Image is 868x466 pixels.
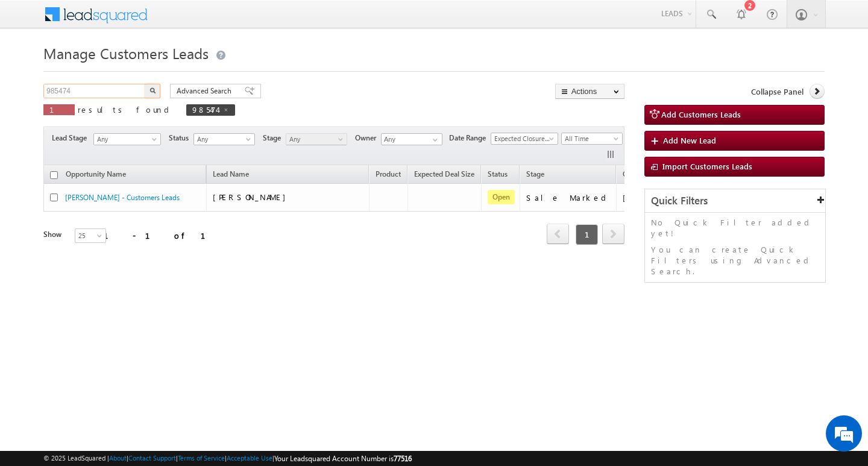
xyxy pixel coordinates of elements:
[491,133,558,145] a: Expected Closure Date
[414,169,474,178] span: Expected Deal Size
[227,454,272,462] a: Acceptable Use
[449,133,491,143] span: Date Range
[645,189,825,213] div: Quick Filters
[192,104,217,115] span: 985474
[555,84,624,99] button: Actions
[661,109,741,119] span: Add Customers Leads
[488,190,515,204] span: Open
[75,230,107,241] span: 25
[169,133,193,143] span: Status
[562,133,619,144] span: All Time
[178,454,225,462] a: Terms of Service
[408,168,480,183] a: Expected Deal Size
[376,169,401,178] span: Product
[128,454,176,462] a: Contact Support
[286,133,347,145] a: Any
[213,192,292,202] span: [PERSON_NAME]
[602,225,624,244] a: next
[194,134,251,145] span: Any
[149,87,156,93] img: Search
[286,134,344,145] span: Any
[663,135,716,145] span: Add New Lead
[109,454,127,462] a: About
[65,193,180,202] a: [PERSON_NAME] - Customers Leads
[491,133,554,144] span: Expected Closure Date
[52,133,92,143] span: Lead Stage
[561,133,623,145] a: All Time
[78,104,174,115] span: results found
[547,224,569,244] span: prev
[547,225,569,244] a: prev
[651,244,819,277] p: You can create Quick Filters using Advanced Search.
[426,134,441,146] a: Show All Items
[177,86,235,96] span: Advanced Search
[526,169,544,178] span: Stage
[651,217,819,239] p: No Quick Filter added yet!
[43,43,209,63] span: Manage Customers Leads
[751,86,804,97] span: Collapse Panel
[623,192,702,203] div: [PERSON_NAME]
[49,104,69,115] span: 1
[602,224,624,244] span: next
[355,133,381,143] span: Owner
[526,192,611,203] div: Sale Marked
[43,229,65,240] div: Show
[193,133,255,145] a: Any
[576,224,598,245] span: 1
[75,228,106,243] a: 25
[263,133,286,143] span: Stage
[60,168,132,183] a: Opportunity Name
[43,453,412,464] span: © 2025 LeadSquared | | | | |
[623,169,644,178] span: Owner
[50,171,58,179] input: Check all records
[274,454,412,463] span: Your Leadsquared Account Number is
[93,133,161,145] a: Any
[66,169,126,178] span: Opportunity Name
[662,161,752,171] span: Import Customers Leads
[207,168,255,183] span: Lead Name
[482,168,514,183] a: Status
[104,228,220,242] div: 1 - 1 of 1
[520,168,550,183] a: Stage
[94,134,157,145] span: Any
[394,454,412,463] span: 77516
[381,133,442,145] input: Type to Search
